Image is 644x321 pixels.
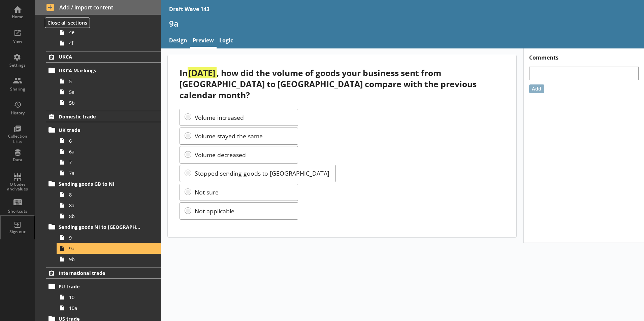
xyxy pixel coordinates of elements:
[57,97,161,108] a: 5b
[6,157,29,163] div: Data
[188,67,216,78] strong: [DATE]
[69,245,144,252] span: 9a
[6,86,29,92] div: Sharing
[46,267,161,279] a: International trade
[6,182,29,192] div: Q Codes and values
[217,34,236,48] a: Logic
[46,124,161,135] a: UK trade
[69,191,144,198] span: 8
[57,135,161,146] a: 6
[69,235,144,241] span: 9
[57,292,161,302] a: 10
[57,146,161,157] a: 6a
[59,283,141,290] span: EU trade
[69,78,144,84] span: 5
[69,256,144,262] span: 9b
[46,65,161,76] a: UKCA Markings
[59,53,141,60] span: UKCA
[69,202,144,209] span: 8a
[59,270,141,276] span: International trade
[59,224,141,230] span: Sending goods NI to [GEOGRAPHIC_DATA]
[57,254,161,264] a: 9b
[59,181,141,187] span: Sending goods GB to NI
[180,67,505,101] div: In , how did the volume of goods your business sent from [GEOGRAPHIC_DATA] to [GEOGRAPHIC_DATA] c...
[6,63,29,68] div: Settings
[6,229,29,235] div: Sign out
[57,76,161,86] a: 5
[46,221,161,232] a: Sending goods NI to [GEOGRAPHIC_DATA]
[57,86,161,97] a: 5a
[46,281,161,292] a: EU trade
[6,14,29,20] div: Home
[69,40,144,46] span: 4f
[49,281,161,313] li: EU trade1010a
[49,178,161,221] li: Sending goods GB to NI88a8b
[69,100,144,106] span: 5b
[69,29,144,35] span: 4e
[57,302,161,313] a: 10a
[57,38,161,48] a: 4f
[57,211,161,221] a: 8b
[46,51,161,63] a: UKCA
[169,18,636,29] h1: 9a
[69,294,144,300] span: 10
[169,5,210,13] div: Draft Wave 143
[166,34,190,48] a: Design
[46,4,150,11] span: Add / import content
[57,243,161,254] a: 9a
[57,157,161,168] a: 7
[69,138,144,144] span: 6
[6,110,29,116] div: History
[6,209,29,214] div: Shortcuts
[69,89,144,95] span: 5a
[46,111,161,122] a: Domestic trade
[69,170,144,176] span: 7a
[49,65,161,108] li: UKCA Markings55a5b
[57,200,161,211] a: 8a
[69,159,144,166] span: 7
[190,34,217,48] a: Preview
[59,127,141,133] span: UK trade
[6,39,29,44] div: View
[49,124,161,178] li: UK trade66a77a
[59,67,141,74] span: UKCA Markings
[69,305,144,311] span: 10a
[69,213,144,219] span: 8b
[69,148,144,155] span: 6a
[35,51,161,108] li: UKCAUKCA Markings55a5b
[46,178,161,189] a: Sending goods GB to NI
[59,113,141,120] span: Domestic trade
[57,27,161,38] a: 4e
[57,168,161,178] a: 7a
[35,111,161,264] li: Domestic tradeUK trade66a77aSending goods GB to NI88a8bSending goods NI to [GEOGRAPHIC_DATA]99a9b
[57,232,161,243] a: 9
[45,17,90,28] button: Close all sections
[49,221,161,264] li: Sending goods NI to [GEOGRAPHIC_DATA]99a9b
[6,134,29,144] div: Collection Lists
[57,189,161,200] a: 8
